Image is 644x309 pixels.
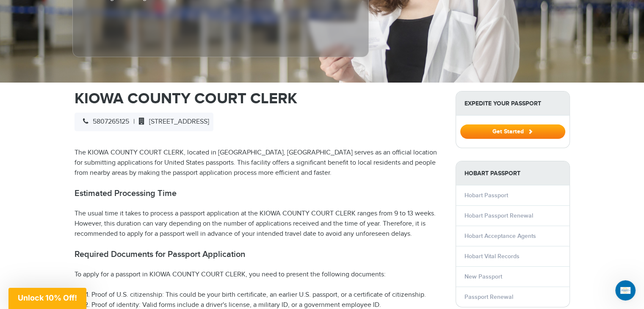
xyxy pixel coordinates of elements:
[460,128,565,135] a: Get Started
[75,209,443,239] p: The usual time it takes to process a passport application at the KIOWA COUNTY COURT CLERK ranges ...
[79,118,129,126] span: 5807265125
[456,91,569,116] strong: Expedite Your Passport
[464,212,533,219] a: Hobart Passport Renewal
[75,188,443,199] h2: Estimated Processing Time
[75,148,443,178] p: The KIOWA COUNTY COURT CLERK, located in [GEOGRAPHIC_DATA], [GEOGRAPHIC_DATA] serves as an offici...
[8,288,86,309] div: Unlock 10% Off!
[75,91,443,106] h1: KIOWA COUNTY COURT CLERK
[91,6,155,48] iframe: Customer reviews powered by Trustpilot
[91,290,443,300] li: Proof of U.S. citizenship: This could be your birth certificate, an earlier U.S. passport, or a c...
[456,161,569,185] strong: Hobart Passport
[75,113,213,131] div: |
[615,280,636,301] iframe: Intercom live chat
[18,293,77,302] span: Unlock 10% Off!
[460,124,565,139] button: Get Started
[464,192,508,199] a: Hobart Passport
[75,270,443,280] p: To apply for a passport in KIOWA COUNTY COURT CLERK, you need to present the following documents:
[464,232,536,240] a: Hobart Acceptance Agents
[464,273,502,280] a: New Passport
[464,253,520,260] a: Hobart Vital Records
[135,118,209,126] span: [STREET_ADDRESS]
[75,249,443,259] h2: Required Documents for Passport Application
[464,293,513,301] a: Passport Renewal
